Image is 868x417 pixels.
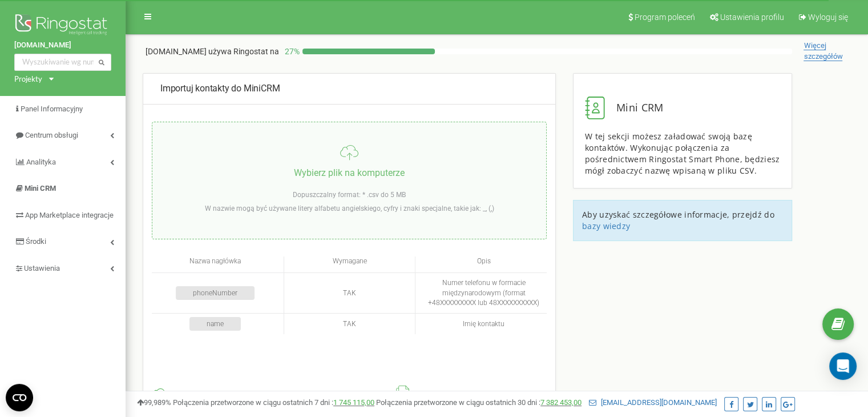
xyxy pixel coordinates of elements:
span: Imię kontaktu [463,320,504,328]
span: Importuj kontakty do MiniCRM [160,83,280,94]
span: Program poleceń [635,13,695,22]
div: Projekty [14,74,42,85]
span: Ustawienia profilu [720,13,784,22]
span: Połączenia przetworzone w ciągu ostatnich 30 dni : [376,398,582,407]
div: Mini CRM [585,97,780,119]
span: Mini CRM [25,184,56,193]
span: W tej sekcji możesz załadować swoją bazę kontaktów. Wykonując połączenia za pośrednictwem Ringost... [585,131,780,176]
a: 1 745 115,00 [333,398,374,407]
a: [EMAIL_ADDRESS][DOMAIN_NAME] [589,398,717,407]
span: TAK [343,289,356,297]
span: Ustawienia [24,264,60,272]
a: [DOMAIN_NAME] [14,40,111,51]
div: Open Intercom Messenger [829,352,857,380]
span: Więcej szczegółów [804,41,842,61]
span: Wyloguj się [808,13,848,22]
a: bazy wiedzy [582,220,630,231]
img: Ringostat logo [14,11,111,40]
div: phoneNumber [176,286,255,300]
p: [DOMAIN_NAME] [146,46,279,57]
span: Środki [26,237,46,246]
span: Nazwa nagłówka [189,257,241,265]
span: Numer telefonu w formacie międzynarodowym (format +48XXXXXXXXX lub 48XXXXXXXXXX) [428,279,539,306]
p: 27 % [279,46,302,57]
a: 7 382 453,00 [540,398,582,407]
div: name [189,317,241,331]
span: App Marketplace integracje [25,211,114,219]
span: Aby uzyskać szczegółowe informacje, przejdź do [582,209,774,220]
span: TAK [343,320,356,328]
span: Analityka [26,158,56,166]
input: Wyszukiwanie wg numeru [14,54,111,71]
span: używa Ringostat na [208,47,279,56]
span: Opis [477,257,491,265]
span: 99,989% [137,398,171,407]
button: Open CMP widget [6,384,33,411]
span: Centrum obsługi [25,131,78,139]
span: Wymagane [332,257,366,265]
span: Połączenia przetworzone w ciągu ostatnich 7 dni : [173,398,374,407]
span: Panel Informacyjny [21,105,83,113]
